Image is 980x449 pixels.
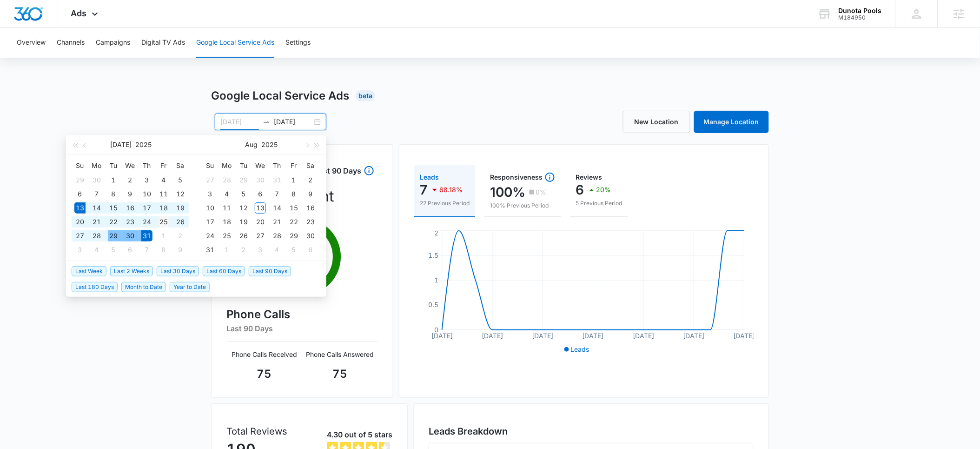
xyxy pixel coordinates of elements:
[255,230,266,241] div: 27
[288,188,299,200] div: 8
[72,243,88,257] td: 2025-08-03
[125,188,136,200] div: 9
[108,216,119,228] div: 22
[108,174,119,186] div: 1
[226,366,302,382] p: 75
[285,28,311,58] button: Settings
[238,244,249,255] div: 2
[139,173,155,187] td: 2025-07-03
[252,158,269,173] th: We
[226,349,302,359] p: Phone Calls Received
[302,366,378,382] p: 75
[219,187,235,201] td: 2025-08-04
[105,173,122,187] td: 2025-07-01
[288,202,299,214] div: 15
[302,243,319,257] td: 2025-09-06
[105,215,122,229] td: 2025-07-22
[72,201,88,215] td: 2025-07-13
[271,244,283,255] div: 4
[221,174,232,186] div: 28
[255,202,266,214] div: 13
[733,332,755,340] tspan: [DATE]
[158,216,169,228] div: 25
[221,230,232,241] div: 25
[302,158,319,173] th: Sa
[255,244,266,255] div: 3
[288,230,299,241] div: 29
[226,323,378,334] h6: Last 90 Days
[122,229,139,243] td: 2025-07-30
[91,188,102,200] div: 7
[305,244,316,255] div: 6
[288,216,299,228] div: 22
[238,230,249,241] div: 26
[482,332,503,340] tspan: [DATE]
[302,187,319,201] td: 2025-08-09
[420,174,470,181] div: Leads
[74,188,86,200] div: 6
[536,189,546,195] p: 0%
[269,215,285,229] td: 2025-08-21
[139,229,155,243] td: 2025-07-31
[108,202,119,214] div: 15
[105,158,122,173] th: Tu
[205,244,216,255] div: 31
[175,244,186,255] div: 9
[155,158,172,173] th: Fr
[175,188,186,200] div: 12
[72,187,88,201] td: 2025-07-06
[235,158,252,173] th: Tu
[158,188,169,200] div: 11
[238,216,249,228] div: 19
[490,172,556,183] div: Responsiveness
[356,90,375,101] div: Beta
[158,202,169,214] div: 18
[839,14,882,21] div: account id
[269,187,285,201] td: 2025-08-07
[172,158,189,173] th: Sa
[125,216,136,228] div: 23
[105,201,122,215] td: 2025-07-15
[88,201,105,215] td: 2025-07-14
[17,28,46,58] button: Overview
[202,187,219,201] td: 2025-08-03
[96,28,130,58] button: Campaigns
[252,215,269,229] td: 2025-08-20
[285,158,302,173] th: Fr
[155,215,172,229] td: 2025-07-25
[839,7,882,14] div: account name
[238,174,249,186] div: 29
[305,188,316,200] div: 9
[125,202,136,214] div: 16
[158,244,169,255] div: 8
[172,215,189,229] td: 2025-07-26
[88,229,105,243] td: 2025-07-28
[219,215,235,229] td: 2025-08-18
[285,173,302,187] td: 2025-08-01
[274,117,312,127] input: End date
[57,28,85,58] button: Channels
[205,188,216,200] div: 3
[226,306,378,323] h4: Phone Calls
[105,243,122,257] td: 2025-08-05
[269,173,285,187] td: 2025-07-31
[202,158,219,173] th: Su
[249,266,291,276] span: Last 90 Days
[155,173,172,187] td: 2025-07-04
[175,230,186,241] div: 2
[125,244,136,255] div: 6
[255,216,266,228] div: 20
[571,345,589,353] span: Leads
[583,332,604,340] tspan: [DATE]
[288,174,299,186] div: 1
[170,282,210,292] span: Year to Date
[72,282,118,292] span: Last 180 Days
[72,215,88,229] td: 2025-07-20
[252,187,269,201] td: 2025-08-06
[122,201,139,215] td: 2025-07-16
[88,215,105,229] td: 2025-07-21
[74,202,86,214] div: 13
[125,230,136,241] div: 30
[302,173,319,187] td: 2025-08-02
[155,243,172,257] td: 2025-08-08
